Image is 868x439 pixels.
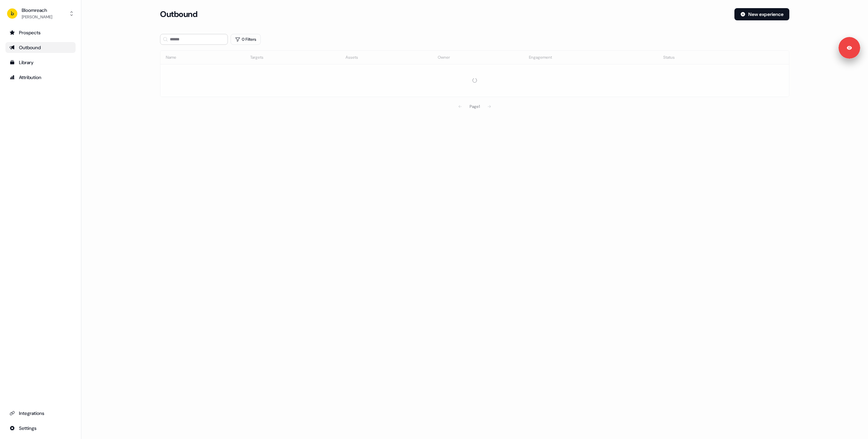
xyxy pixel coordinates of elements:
div: Bloomreach [22,7,52,14]
a: Go to outbound experience [5,42,76,53]
button: Bloomreach[PERSON_NAME] [5,5,76,22]
a: Go to attribution [5,72,76,83]
a: Go to integrations [5,423,76,434]
a: Go to integrations [5,408,76,419]
button: New experience [734,8,789,20]
div: Settings [9,425,72,432]
a: Go to prospects [5,27,76,38]
div: Prospects [9,29,72,36]
a: Go to templates [5,57,76,68]
button: 0 Filters [231,34,261,45]
div: Library [9,59,72,66]
div: Attribution [9,74,72,81]
div: [PERSON_NAME] [22,14,52,20]
div: Integrations [9,410,72,417]
h3: Outbound [160,9,197,19]
div: Outbound [9,44,72,51]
